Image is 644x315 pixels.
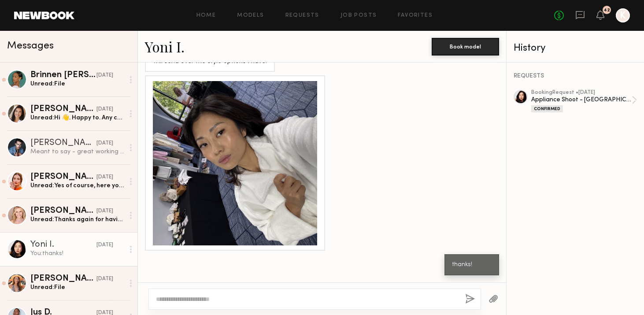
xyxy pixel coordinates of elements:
[96,173,113,182] div: [DATE]
[603,8,610,13] div: 42
[30,215,124,224] div: Unread: Thanks again for having me! It was a lot of fun and great working with you. [PERSON_NAME]
[531,105,563,112] div: Confirmed
[30,114,124,122] div: Unread: Hi 👋. Happy to. Any chance you can email it to me? [EMAIL_ADDRESS][DOMAIN_NAME] ? It is d...
[30,207,96,215] div: [PERSON_NAME]
[30,148,124,156] div: Meant to say - great working with you all!!
[30,80,124,88] div: Unread: File
[531,90,632,96] div: booking Request • [DATE]
[96,207,113,215] div: [DATE]
[30,249,124,258] div: You: thanks!
[531,96,632,104] div: Appliance Shoot - [GEOGRAPHIC_DATA]
[341,13,377,19] a: Job Posts
[514,43,637,53] div: History
[7,41,54,51] span: Messages
[30,173,96,182] div: [PERSON_NAME]
[96,241,113,249] div: [DATE]
[616,8,630,22] a: K
[196,13,216,19] a: Home
[531,90,637,112] a: bookingRequest •[DATE]Appliance Shoot - [GEOGRAPHIC_DATA]Confirmed
[237,13,264,19] a: Models
[398,13,433,19] a: Favorites
[432,42,499,50] a: Book model
[30,283,124,292] div: Unread: File
[30,182,124,190] div: Unread: Yes of course, here you go
[452,260,491,270] div: thanks!
[30,71,96,80] div: Brinnen [PERSON_NAME]
[30,274,96,283] div: [PERSON_NAME]
[96,105,113,114] div: [DATE]
[30,139,96,148] div: [PERSON_NAME]
[285,13,319,19] a: Requests
[30,105,96,114] div: [PERSON_NAME]
[432,38,499,56] button: Book model
[96,71,113,80] div: [DATE]
[96,275,113,283] div: [DATE]
[30,241,96,249] div: Yoni I.
[96,139,113,148] div: [DATE]
[145,37,185,56] a: Yoni I.
[514,73,637,79] div: REQUESTS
